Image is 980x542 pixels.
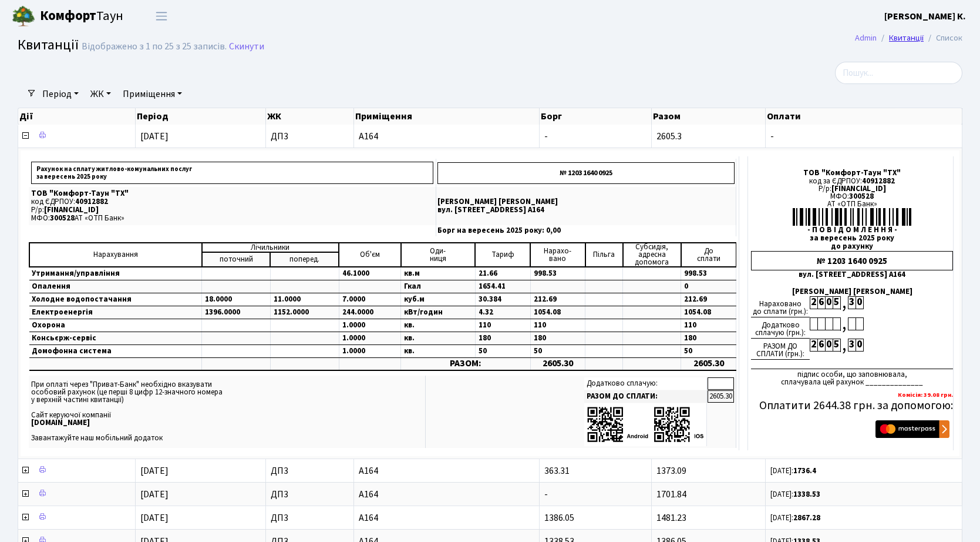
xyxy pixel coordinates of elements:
[140,511,169,524] span: [DATE]
[475,332,530,345] td: 180
[401,306,476,319] td: кВт/годин
[681,332,736,345] td: 180
[475,280,530,293] td: 1654.41
[40,6,96,25] b: Комфорт
[401,319,476,332] td: кв.
[140,488,169,501] span: [DATE]
[29,345,202,358] td: Домофонна система
[751,296,810,317] div: Нараховано до сплати (грн.):
[44,205,99,215] span: [FINANCIAL_ID]
[656,488,686,501] span: 1701.84
[793,466,816,476] b: 1736.4
[475,345,530,358] td: 50
[681,319,736,332] td: 110
[270,306,339,319] td: 1152.0000
[656,464,686,477] span: 1373.09
[584,390,707,403] td: РАЗОМ ДО СПЛАТИ:
[751,226,953,234] div: - П О В І Д О М Л Е Н Н Я -
[475,267,530,280] td: 21.66
[29,376,425,448] td: При оплаті через "Приват-Банк" необхідно вказувати особовий рахунок (це перші 8 цифр 12-значного ...
[544,511,574,524] span: 1386.05
[530,293,585,306] td: 212.69
[29,319,202,332] td: Охорона
[623,243,681,267] td: Субсидія, адресна допомога
[751,317,810,339] div: Додатково сплачую (грн.):
[848,339,856,352] div: 3
[29,243,202,267] td: Нарахування
[401,345,476,358] td: кв.
[31,206,433,214] p: Р/р:
[810,339,817,352] div: 2
[437,162,735,184] p: № 1203 1640 0925
[544,130,548,143] span: -
[875,420,949,438] img: Masterpass
[31,162,433,184] p: Рахунок на сплату житлово-комунальних послуг за вересень 2025 року
[530,332,585,345] td: 180
[202,306,271,319] td: 1396.0000
[29,293,202,306] td: Холодне водопостачання
[751,288,953,296] div: [PERSON_NAME] [PERSON_NAME]
[708,390,734,403] td: 2605.30
[793,513,820,523] b: 2867.28
[271,490,349,499] span: ДП3
[147,6,176,26] button: Переключити навігацію
[766,108,962,125] th: Оплати
[475,293,530,306] td: 30.384
[359,132,534,141] span: А164
[751,399,953,413] h5: Оплатити 2644.38 грн. за допомогою:
[271,132,349,141] span: ДП3
[817,296,825,309] div: 6
[681,293,736,306] td: 212.69
[751,178,953,185] div: код за ЄДРПОУ:
[401,280,476,293] td: Гкал
[118,84,187,104] a: Приміщення
[29,267,202,280] td: Утримання/управління
[751,251,953,270] div: № 1203 1640 0925
[656,511,686,524] span: 1481.23
[86,84,116,104] a: ЖК
[82,41,227,52] div: Відображено з 1 по 25 з 25 записів.
[29,306,202,319] td: Електроенергія
[339,243,400,267] td: Об'єм
[31,215,433,222] p: МФО: АТ «ОТП Банк»
[810,296,817,309] div: 2
[884,9,966,24] a: [PERSON_NAME] К.
[339,319,400,332] td: 1.0000
[862,176,895,186] span: 40912882
[833,339,840,352] div: 5
[437,206,735,214] p: вул. [STREET_ADDRESS] А164
[339,345,400,358] td: 1.0000
[584,377,707,390] td: Додатково сплачую:
[587,406,704,444] img: apps-qrcodes.png
[202,252,271,267] td: поточний
[751,193,953,200] div: МФО:
[354,108,540,125] th: Приміщення
[751,339,810,360] div: РАЗОМ ДО СПЛАТИ (грн.):
[837,26,980,51] nav: breadcrumb
[31,417,90,428] b: [DOMAIN_NAME]
[270,252,339,267] td: поперед.
[29,280,202,293] td: Опалення
[848,296,856,309] div: 3
[266,108,355,125] th: ЖК
[359,490,534,499] span: А164
[825,339,833,352] div: 0
[202,293,271,306] td: 18.0000
[530,358,585,370] td: 2605.30
[12,5,35,28] img: logo.png
[140,464,169,477] span: [DATE]
[271,466,349,476] span: ДП3
[884,10,966,23] b: [PERSON_NAME] К.
[359,466,534,476] span: А164
[831,183,886,194] span: [FINANCIAL_ID]
[924,32,962,45] li: Список
[856,296,863,309] div: 0
[202,243,339,252] td: Лічильники
[656,130,682,143] span: 2605.3
[833,296,840,309] div: 5
[793,489,820,500] b: 1338.53
[339,293,400,306] td: 7.0000
[38,84,83,104] a: Період
[136,108,265,125] th: Період
[681,267,736,280] td: 998.53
